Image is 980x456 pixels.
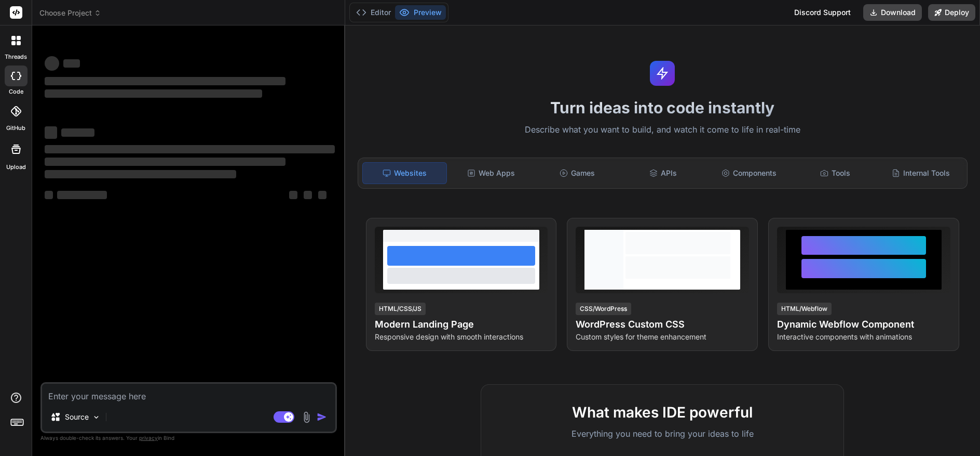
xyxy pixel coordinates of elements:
[375,303,426,315] div: HTML/CSS/JS
[498,427,827,440] p: Everything you need to bring your ideas to life
[928,4,975,21] button: Deploy
[45,191,53,199] span: ‌
[351,98,974,117] h1: Turn ideas into code instantly
[621,162,705,184] div: APIs
[45,170,236,178] span: ‌
[777,317,950,332] h4: Dynamic Webflow Component
[40,433,337,443] p: Always double-check its answers. Your in Bind
[61,128,94,137] span: ‌
[45,56,59,71] span: ‌
[375,332,548,342] p: Responsive design with smooth interactions
[45,77,285,85] span: ‌
[777,303,832,315] div: HTML/Webflow
[63,59,80,68] span: ‌
[576,332,749,342] p: Custom styles for theme enhancement
[351,123,974,137] p: Describe what you want to build, and watch it come to life in real-time
[535,162,619,184] div: Games
[777,332,950,342] p: Interactive components with animations
[39,8,101,18] span: Choose Project
[6,163,26,172] label: Upload
[45,158,285,166] span: ‌
[352,5,395,20] button: Editor
[301,411,312,423] img: attachment
[879,162,963,184] div: Internal Tools
[45,145,335,153] span: ‌
[317,412,327,422] img: icon
[362,162,447,184] div: Websites
[375,317,548,332] h4: Modern Landing Page
[9,87,23,96] label: code
[289,191,297,199] span: ‌
[863,4,922,21] button: Download
[6,124,25,133] label: GitHub
[139,435,158,441] span: privacy
[5,53,27,61] label: threads
[92,413,101,422] img: Pick Models
[498,401,827,423] h2: What makes IDE powerful
[318,191,326,199] span: ‌
[788,4,857,21] div: Discord Support
[793,162,877,184] div: Tools
[395,5,446,20] button: Preview
[707,162,791,184] div: Components
[57,191,107,199] span: ‌
[576,303,631,315] div: CSS/WordPress
[304,191,312,199] span: ‌
[576,317,749,332] h4: WordPress Custom CSS
[449,162,533,184] div: Web Apps
[45,89,262,98] span: ‌
[45,126,57,139] span: ‌
[65,412,89,422] p: Source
